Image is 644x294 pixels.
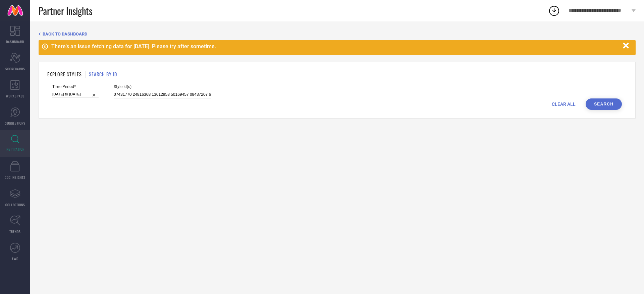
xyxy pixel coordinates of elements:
[47,71,82,78] h1: EXPLORE STYLES
[9,229,21,234] span: TRENDS
[39,4,92,18] span: Partner Insights
[5,66,25,71] span: SCORECARDS
[51,43,620,50] div: There's an issue fetching data for [DATE]. Please try after sometime.
[552,101,576,107] span: CLEAR ALL
[89,71,117,78] h1: SEARCH BY ID
[6,39,24,44] span: DASHBOARD
[6,147,24,152] span: INSPIRATION
[43,31,87,36] span: BACK TO DASHBOARD
[114,84,211,89] span: Style Id(s)
[39,31,636,36] div: Back TO Dashboard
[12,256,18,261] span: FWD
[114,91,211,98] input: Enter comma separated style ids e.g. 12345, 67890
[5,202,25,207] span: COLLECTIONS
[586,98,622,110] button: Search
[52,91,99,98] input: Select time period
[548,5,560,17] div: Open download list
[6,93,24,98] span: WORKSPACE
[5,175,25,180] span: CDC INSIGHTS
[5,121,25,126] span: SUGGESTIONS
[52,84,99,89] span: Time Period*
